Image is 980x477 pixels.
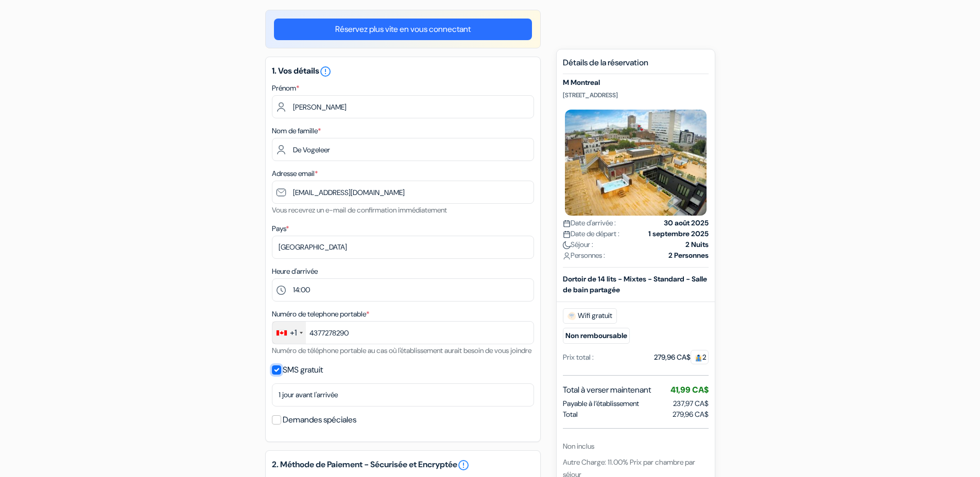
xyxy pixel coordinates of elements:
small: Non remboursable [563,328,630,344]
span: Séjour : [563,239,593,250]
input: Entrer le nom de famille [272,138,534,161]
label: SMS gratuit [283,363,323,377]
img: calendar.svg [563,220,571,227]
div: 279,96 CA$ [654,352,709,363]
span: 2 [691,350,709,364]
label: Demandes spéciales [283,413,356,427]
div: Non inclus [563,441,709,452]
input: Entrer adresse e-mail [272,181,534,204]
i: error_outline [319,65,332,78]
label: Nom de famille [272,126,321,136]
h5: 1. Vos détails [272,65,534,78]
span: Total [563,409,578,420]
span: Personnes : [563,250,605,261]
input: Entrez votre prénom [272,95,534,118]
label: Numéro de telephone portable [272,309,369,320]
b: Dortoir de 14 lits - Mixtes - Standard - Salle de bain partagée [563,274,707,294]
label: Adresse email [272,168,318,179]
span: Total à verser maintenant [563,384,651,396]
div: Canada: +1 [272,322,306,344]
small: Numéro de téléphone portable au cas où l'établissement aurait besoin de vous joindre [272,346,531,355]
a: error_outline [319,65,332,76]
img: free_wifi.svg [568,312,576,320]
h5: M Montreal [563,78,709,87]
strong: 2 Personnes [668,250,709,261]
small: Vous recevrez un e-mail de confirmation immédiatement [272,205,447,215]
strong: 1 septembre 2025 [648,228,709,239]
strong: 2 Nuits [685,239,709,250]
span: 237,97 CA$ [673,399,709,408]
h5: 2. Méthode de Paiement - Sécurisée et Encryptée [272,459,534,471]
img: user_icon.svg [563,252,571,260]
span: Date de départ : [563,228,620,239]
img: moon.svg [563,241,571,249]
span: Date d'arrivée : [563,218,616,228]
label: Pays [272,223,289,234]
h5: Détails de la réservation [563,58,709,74]
a: error_outline [457,459,470,471]
span: Payable à l’établissement [563,398,639,409]
div: +1 [290,327,297,339]
img: calendar.svg [563,231,571,238]
img: guest.svg [695,354,702,362]
span: Wifi gratuit [563,308,617,324]
a: Réservez plus vite en vous connectant [274,19,532,40]
div: Prix total : [563,352,594,363]
label: Prénom [272,83,299,94]
p: [STREET_ADDRESS] [563,91,709,99]
strong: 30 août 2025 [664,218,709,228]
label: Heure d'arrivée [272,266,318,277]
span: 41,99 CA$ [670,384,709,395]
input: 506-234-5678 [272,321,534,344]
span: 279,96 CA$ [673,409,709,420]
